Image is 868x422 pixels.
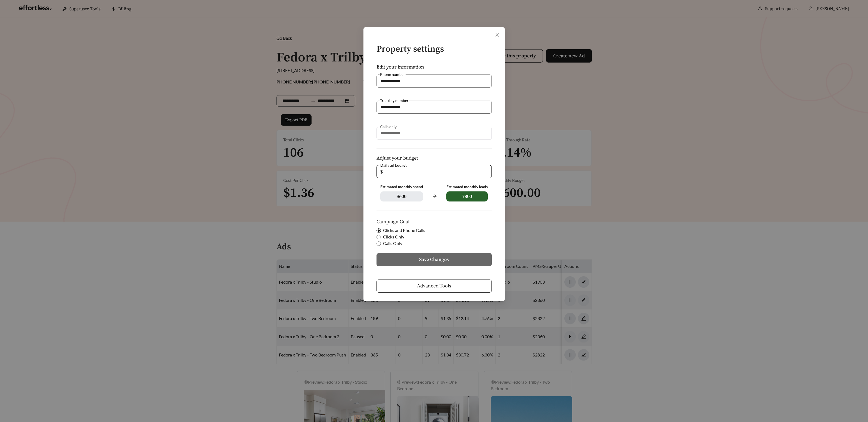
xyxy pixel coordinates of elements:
span: 7800 [446,191,488,201]
button: Save Changes [377,253,492,266]
button: Close [490,27,505,42]
div: Estimated monthly spend [380,185,423,189]
span: Clicks Only [381,234,406,240]
button: Advanced Tools [377,280,492,293]
span: arrow-right [430,191,440,201]
span: Clicks and Phone Calls [381,227,427,234]
h5: Edit your information [377,64,492,70]
div: Estimated monthly leads [446,185,488,189]
span: Calls Only [381,240,405,247]
span: $ 600 [380,191,423,201]
h5: Campaign Goal [377,219,492,225]
span: Advanced Tools [417,282,451,290]
span: close [495,32,500,37]
h5: Adjust your budget [377,156,492,161]
h4: Property settings [377,45,492,54]
span: $ [380,165,383,178]
a: Advanced Tools [377,283,492,288]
